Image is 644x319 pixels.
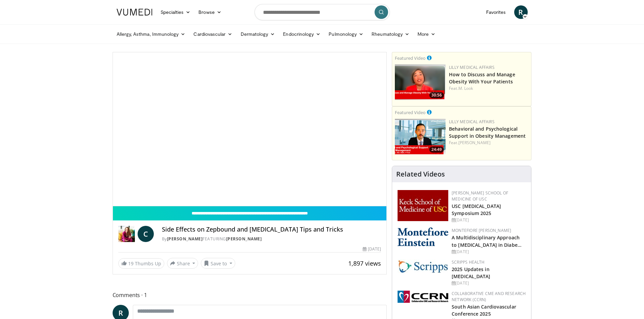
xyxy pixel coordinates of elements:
a: 30:56 [395,64,446,100]
img: b0142b4c-93a1-4b58-8f91-5265c282693c.png.150x105_q85_autocrop_double_scale_upscale_version-0.2.png [398,228,448,246]
span: Comments 1 [113,291,387,299]
a: A Multidisciplinary Approach to [MEDICAL_DATA] in Diabe… [452,234,522,248]
h4: Related Videos [396,170,445,178]
img: Dr. Carolynn Francavilla [118,226,135,242]
a: Cardiovascular [189,27,236,41]
img: VuMedi Logo [117,9,152,16]
div: Feat. [449,85,528,91]
a: C [138,226,154,242]
a: Endocrinology [279,27,325,41]
div: [DATE] [363,246,381,252]
img: c98a6a29-1ea0-4bd5-8cf5-4d1e188984a7.png.150x105_q85_crop-smart_upscale.png [395,64,446,100]
a: [PERSON_NAME] [226,236,262,242]
span: 19 [128,260,134,267]
button: Save to [201,258,235,269]
div: [DATE] [452,217,526,223]
a: Favorites [482,5,510,19]
a: Allergy, Asthma, Immunology [113,27,190,41]
a: 2025 Updates in [MEDICAL_DATA] [452,266,490,280]
a: 24:49 [395,119,446,154]
a: Lilly Medical Affairs [449,119,495,125]
button: Share [167,258,198,269]
span: 24:49 [429,147,444,153]
a: [PERSON_NAME] [167,236,203,242]
a: Dermatology [237,27,279,41]
a: USC [MEDICAL_DATA] Symposium 2025 [452,203,501,216]
a: South Asian Cardiovascular Conference 2025 [452,303,516,317]
a: Montefiore [PERSON_NAME] [452,228,511,233]
a: Browse [194,5,225,19]
a: M. Look [458,85,473,91]
img: ba3304f6-7838-4e41-9c0f-2e31ebde6754.png.150x105_q85_crop-smart_upscale.png [395,119,446,154]
div: [DATE] [452,280,526,286]
small: Featured Video [395,109,426,115]
a: 19 Thumbs Up [118,258,164,269]
h4: Side Effects on Zepbound and [MEDICAL_DATA] Tips and Tricks [162,226,381,233]
a: Lilly Medical Affairs [449,64,495,70]
video-js: Video Player [113,52,387,206]
a: [PERSON_NAME] [458,140,491,145]
a: R [514,5,528,19]
a: Collaborative CME and Research Network (CCRN) [452,291,526,302]
a: Pulmonology [325,27,367,41]
small: Featured Video [395,55,426,61]
img: a04ee3ba-8487-4636-b0fb-5e8d268f3737.png.150x105_q85_autocrop_double_scale_upscale_version-0.2.png [398,291,448,303]
a: How to Discuss and Manage Obesity With Your Patients [449,71,515,85]
a: More [413,27,439,41]
span: 30:56 [429,92,444,98]
a: [PERSON_NAME] School of Medicine of USC [452,190,508,202]
input: Search topics, interventions [255,4,390,20]
img: c9f2b0b7-b02a-4276-a72a-b0cbb4230bc1.jpg.150x105_q85_autocrop_double_scale_upscale_version-0.2.jpg [398,259,448,273]
img: 7b941f1f-d101-407a-8bfa-07bd47db01ba.png.150x105_q85_autocrop_double_scale_upscale_version-0.2.jpg [398,190,448,221]
a: Specialties [157,5,195,19]
div: Feat. [449,140,528,146]
span: 1,897 views [348,259,381,267]
div: [DATE] [452,249,526,255]
a: Scripps Health [452,259,484,265]
a: Rheumatology [367,27,413,41]
a: Behavioral and Psychological Support in Obesity Management [449,126,526,139]
div: By FEATURING [162,236,381,242]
